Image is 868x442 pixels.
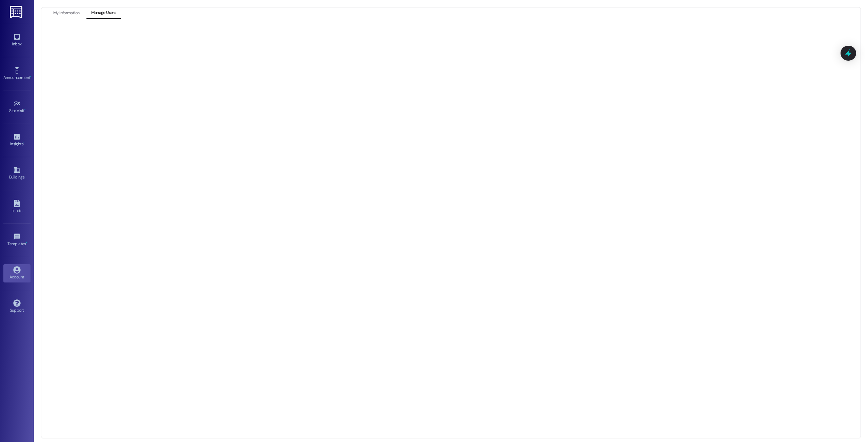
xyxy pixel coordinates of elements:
[3,297,31,316] a: Support
[10,6,24,18] img: ResiDesk Logo
[3,131,31,149] a: Insights •
[3,98,31,116] a: Site Visit •
[3,231,31,249] a: Templates •
[30,74,31,79] span: •
[24,107,25,112] span: •
[26,240,27,245] span: •
[3,164,31,183] a: Buildings
[48,7,84,19] button: My Information
[23,141,24,145] span: •
[3,31,31,49] a: Inbox
[55,33,830,424] iframe: retool
[86,7,121,19] button: Manage Users
[3,198,31,216] a: Leads
[3,264,31,282] a: Account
